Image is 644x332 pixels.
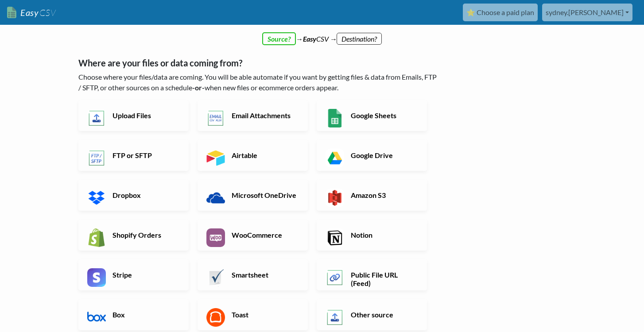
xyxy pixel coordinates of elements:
h6: Amazon S3 [349,191,418,199]
h6: Shopify Orders [110,231,180,239]
h6: Email Attachments [229,111,299,120]
img: Smartsheet App & API [206,268,225,287]
img: Airtable App & API [206,149,225,167]
a: Toast [198,299,308,330]
a: Google Sheets [317,100,427,131]
img: Other Source App & API [326,308,344,327]
a: ⭐ Choose a paid plan [463,4,538,21]
img: Dropbox App & API [87,189,106,207]
b: -or- [192,83,205,92]
img: Upload Files App & API [87,109,106,127]
a: EasyCSV [7,4,56,22]
h6: Google Sheets [349,111,418,120]
h5: Where are your files or data coming from? [78,58,439,68]
img: Stripe App & API [87,268,106,287]
a: Notion [317,220,427,251]
a: sydney.[PERSON_NAME] [542,4,632,21]
h6: Smartsheet [229,270,299,279]
h6: Toast [229,310,299,319]
h6: Notion [349,231,418,239]
span: CSV [39,7,56,18]
img: Google Drive App & API [326,149,344,167]
a: Stripe [78,259,189,290]
p: Choose where your files/data are coming. You will be able automate if you want by getting files &... [78,72,439,93]
img: WooCommerce App & API [206,228,225,247]
img: Microsoft OneDrive App & API [206,189,225,207]
img: Google Sheets App & API [326,109,344,127]
a: Email Attachments [198,100,308,131]
h6: Stripe [110,270,180,279]
h6: Dropbox [110,191,180,199]
img: Box App & API [87,308,106,327]
h6: Upload Files [110,111,180,120]
a: Google Drive [317,140,427,171]
img: Amazon S3 App & API [326,189,344,207]
a: Amazon S3 [317,180,427,211]
h6: FTP or SFTP [110,151,180,159]
a: WooCommerce [198,220,308,251]
h6: Public File URL (Feed) [349,270,418,287]
img: FTP or SFTP App & API [87,149,106,167]
h6: Google Drive [349,151,418,159]
a: Public File URL (Feed) [317,259,427,290]
h6: Microsoft OneDrive [229,191,299,199]
a: FTP or SFTP [78,140,189,171]
img: Shopify App & API [87,228,106,247]
h6: WooCommerce [229,231,299,239]
a: Microsoft OneDrive [198,180,308,211]
img: Email New CSV or XLSX File App & API [206,109,225,127]
a: Dropbox [78,180,189,211]
div: → CSV → [70,25,574,44]
h6: Box [110,310,180,319]
h6: Other source [349,310,418,319]
a: Other source [317,299,427,330]
img: Notion App & API [326,228,344,247]
a: Upload Files [78,100,189,131]
a: Smartsheet [198,259,308,290]
a: Shopify Orders [78,220,189,251]
img: Toast App & API [206,308,225,327]
img: Public File URL App & API [326,268,344,287]
h6: Airtable [229,151,299,159]
a: Airtable [198,140,308,171]
a: Box [78,299,189,330]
